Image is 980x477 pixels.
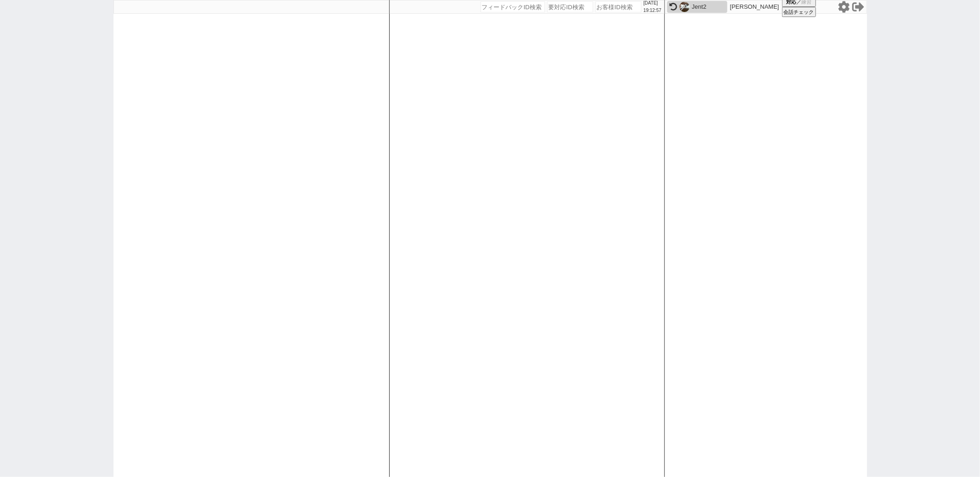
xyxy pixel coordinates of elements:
input: お客様ID検索 [595,1,641,12]
p: 19:12:57 [644,7,662,14]
p: [PERSON_NAME] [730,3,779,11]
input: 要対応ID検索 [547,1,593,12]
img: 0m05a98d77725134f30b0f34f50366e41b3a0b1cff53d1 [680,2,690,12]
div: Jent2 [692,3,725,11]
button: 会話チェック [782,7,816,17]
input: フィードバックID検索 [481,1,545,12]
span: 会話チェック [784,9,814,16]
